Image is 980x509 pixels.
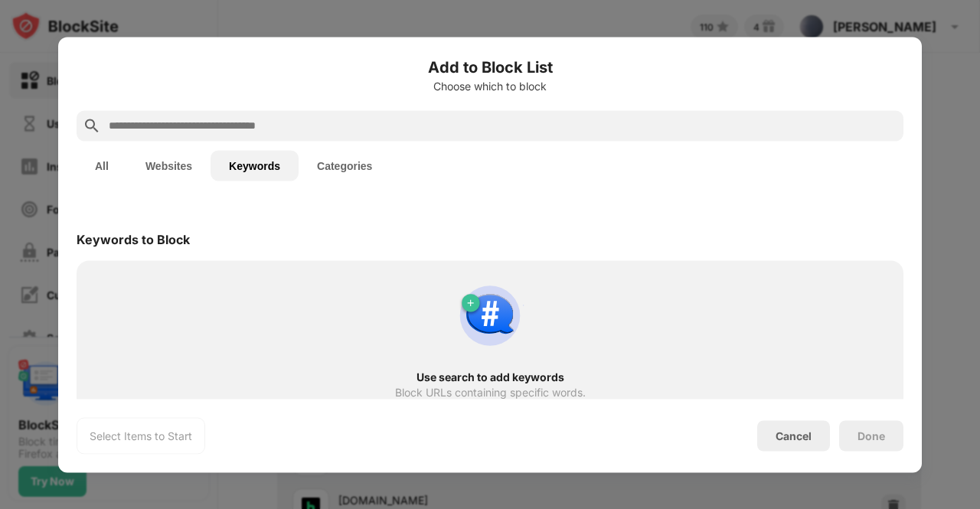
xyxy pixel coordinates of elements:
[857,429,885,442] div: Done
[776,429,812,442] div: Cancel
[299,150,390,181] button: Categories
[77,80,903,92] div: Choose which to block
[395,386,586,398] div: Block URLs containing specific words.
[77,150,127,181] button: All
[77,55,903,78] h6: Add to Block List
[104,370,876,383] div: Use search to add keywords
[90,428,192,443] div: Select Items to Start
[127,150,211,181] button: Websites
[83,116,101,135] img: search.svg
[77,231,190,246] div: Keywords to Block
[211,150,299,181] button: Keywords
[453,279,527,352] img: block-by-keyword.svg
